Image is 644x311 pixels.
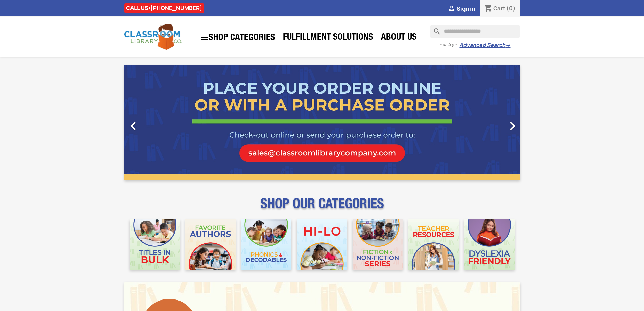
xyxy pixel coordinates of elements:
[378,31,420,45] a: About Us
[241,219,291,270] img: CLC_Phonics_And_Decodables_Mobile.jpg
[197,30,279,45] a: SHOP CATEGORIES
[124,202,520,214] p: SHOP OUR CATEGORIES
[448,5,475,13] a:  Sign in
[464,219,515,270] img: CLC_Dyslexia_Mobile.jpg
[484,5,492,13] i: shopping_cart
[124,65,184,180] a: Previous
[506,5,516,12] span: (0)
[408,219,459,270] img: CLC_Teacher_Resources_Mobile.jpg
[353,219,403,270] img: CLC_Fiction_Nonfiction_Mobile.jpg
[125,117,142,134] i: 
[200,34,209,42] i: 
[457,5,475,13] span: Sign in
[124,65,520,180] ul: Carousel container
[460,65,520,180] a: Next
[430,25,520,38] input: Search
[493,5,505,12] span: Cart
[448,5,456,13] i: 
[124,3,204,13] div: CALL US:
[130,219,180,270] img: CLC_Bulk_Mobile.jpg
[504,117,521,134] i: 
[459,42,510,49] a: Advanced Search→
[150,4,202,12] a: [PHONE_NUMBER]
[430,25,438,33] i: search
[297,219,347,270] img: CLC_HiLo_Mobile.jpg
[185,219,236,270] img: CLC_Favorite_Authors_Mobile.jpg
[439,41,459,48] span: - or try -
[280,31,377,45] a: Fulfillment Solutions
[124,24,182,50] img: Classroom Library Company
[505,42,510,49] span: →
